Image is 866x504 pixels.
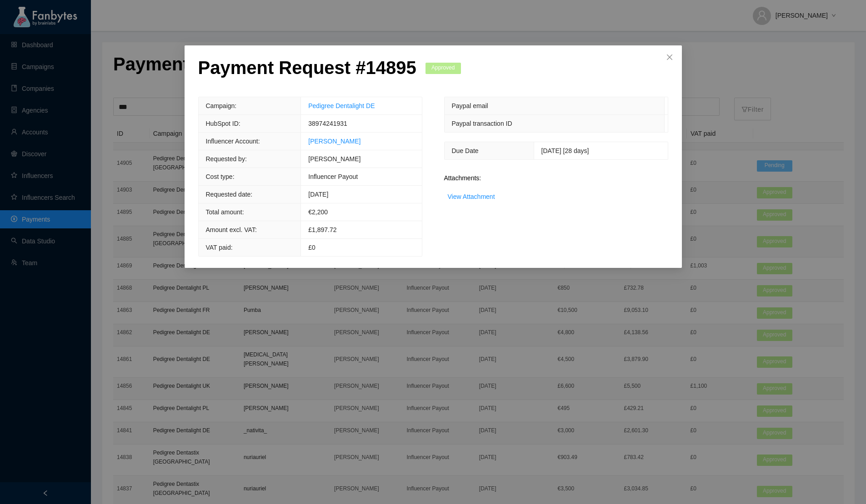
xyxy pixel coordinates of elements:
[308,191,328,198] span: [DATE]
[206,173,235,180] span: Cost type:
[541,147,589,154] span: [DATE] [28 days]
[206,208,244,216] span: Total amount:
[308,155,360,163] span: [PERSON_NAME]
[308,226,336,233] span: £1,897.72
[206,120,240,127] span: HubSpot ID:
[198,57,416,79] p: Payment Request # 14895
[308,120,347,127] span: 38974241931
[206,244,233,251] span: VAT paid:
[308,138,360,145] a: [PERSON_NAME]
[206,191,253,198] span: Requested date:
[308,244,315,251] span: £0
[206,138,260,145] span: Influencer Account:
[308,102,375,109] a: Pedigree Dentalight DE
[308,173,358,180] span: Influencer Payout
[452,120,512,127] span: Paypal transaction ID
[657,45,682,70] button: Close
[206,102,237,109] span: Campaign:
[206,155,247,163] span: Requested by:
[666,54,673,61] span: close
[452,102,488,109] span: Paypal email
[448,193,495,200] a: View Attachment
[308,208,328,216] span: € 2,200
[425,63,461,74] span: Approved
[452,147,479,154] span: Due Date
[206,226,257,233] span: Amount excl. VAT:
